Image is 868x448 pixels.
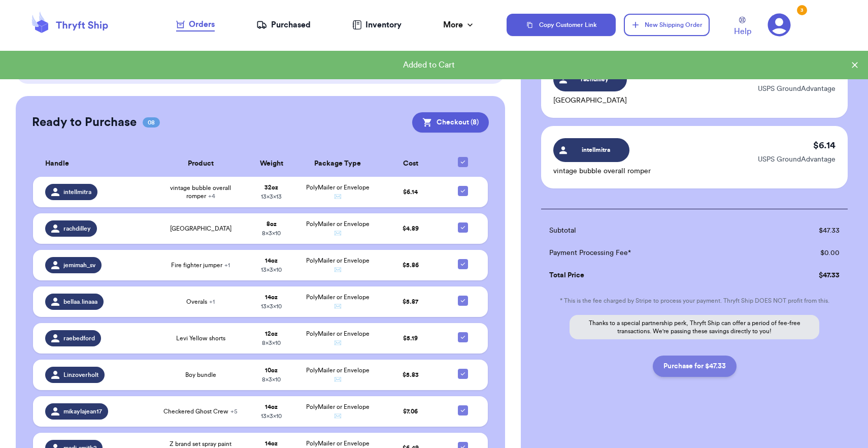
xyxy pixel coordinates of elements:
span: rachdilley [63,225,91,233]
p: [GEOGRAPHIC_DATA] [553,95,627,106]
td: $ 47.33 [763,219,848,242]
a: Purchased [256,19,311,31]
span: intellmitra [63,188,91,196]
button: New Shipping Order [624,14,709,36]
div: Orders [176,18,215,30]
span: Fire fighter jumper [171,261,230,269]
span: vintage bubble overall romper [162,184,239,200]
strong: 10 oz [265,367,278,373]
strong: 14 oz [265,404,278,410]
th: Product [156,151,245,177]
span: PolyMailer or Envelope ✉️ [306,221,370,236]
div: More [443,19,475,31]
strong: 12 oz [265,331,278,337]
span: $ 5.87 [403,299,418,305]
strong: 8 oz [266,221,277,227]
span: intellmitra [572,145,620,154]
td: $ 0.00 [763,242,848,264]
td: Payment Processing Fee* [541,242,763,264]
td: Total Price [541,264,763,286]
button: Purchase for $47.33 [653,356,737,377]
span: PolyMailer or Envelope ✉️ [306,367,370,382]
span: [GEOGRAPHIC_DATA] [170,225,231,233]
span: PolyMailer or Envelope ✉️ [306,294,370,309]
p: $ 6.14 [813,138,836,152]
span: $ 5.83 [403,372,419,378]
strong: 14 oz [265,294,278,300]
span: $ 7.06 [403,408,418,414]
span: Levi Yellow shorts [176,334,225,342]
p: USPS GroundAdvantage [758,84,836,94]
span: 13 x 3 x 10 [261,303,282,309]
th: Weight [245,151,298,177]
span: $ 4.89 [403,226,419,232]
button: Checkout (8) [412,112,489,133]
span: 08 [143,117,160,127]
a: Orders [176,18,215,31]
span: $ 5.86 [403,262,419,268]
span: + 1 [224,262,230,268]
span: rachdilley [572,75,618,84]
strong: 14 oz [265,258,278,264]
span: raebedford [63,334,95,342]
span: jemimah_sv [63,261,95,269]
div: Added to Cart [8,59,850,71]
p: * This is the fee charged by Stripe to process your payment. Thryft Ship DOES NOT profit from this. [541,297,848,305]
strong: 32 oz [264,184,278,190]
span: PolyMailer or Envelope ✉️ [306,258,370,273]
span: Help [734,25,751,38]
p: USPS GroundAdvantage [758,154,836,165]
th: Package Type [298,151,378,177]
span: + 5 [230,408,238,414]
td: Subtotal [541,219,763,242]
a: 3 [767,13,791,37]
span: mikaylajean17 [63,407,102,415]
span: + 4 [208,193,215,199]
span: 8 x 3 x 10 [262,340,281,346]
h2: Ready to Purchase [32,114,137,131]
th: Cost [378,151,444,177]
span: PolyMailer or Envelope ✉️ [306,404,370,419]
span: PolyMailer or Envelope ✉️ [306,184,370,200]
span: bellaa.linaaa [63,298,97,306]
span: Checkered Ghost Crew [163,407,238,415]
span: + 1 [209,299,215,305]
span: $ 6.14 [403,189,418,195]
span: Boy bundle [185,371,216,379]
strong: 14 oz [265,440,278,446]
span: Linzoverholt [63,371,98,379]
a: Help [734,17,751,38]
span: Overals [186,298,215,306]
span: 13 x 3 x 10 [261,267,282,273]
a: Inventory [352,19,402,31]
p: Thanks to a special partnership perk, Thryft Ship can offer a period of fee-free transactions. We... [570,315,819,339]
span: PolyMailer or Envelope ✉️ [306,331,370,346]
span: 13 x 3 x 10 [261,413,282,419]
td: $ 47.33 [763,264,848,286]
button: Copy Customer Link [507,14,616,36]
span: 8 x 3 x 10 [262,230,281,236]
span: Handle [45,158,69,169]
div: 3 [797,5,807,15]
span: 13 x 3 x 13 [261,194,282,200]
span: $ 5.19 [403,335,418,341]
span: 8 x 3 x 10 [262,376,281,382]
p: vintage bubble overall romper [553,166,651,176]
